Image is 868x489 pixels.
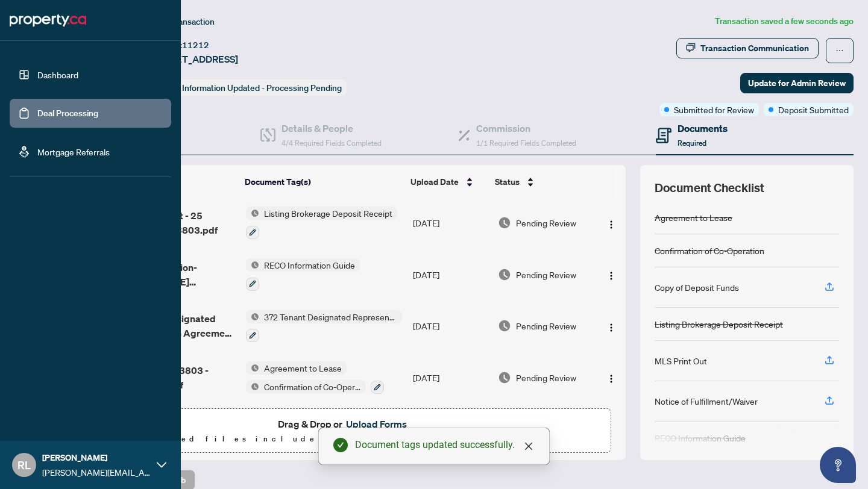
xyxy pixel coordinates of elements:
img: Logo [606,374,616,384]
a: Dashboard [37,69,78,80]
div: MLS Print Out [655,354,707,367]
img: Logo [606,323,616,332]
button: Upload Forms [342,416,410,432]
p: Supported files include .PDF, .JPG, .JPEG, .PNG under 25 MB [85,432,603,446]
img: Status Icon [246,380,259,393]
th: Document Tag(s) [240,165,406,199]
span: Status [495,175,520,188]
span: Drag & Drop orUpload FormsSupported files include .PDF, .JPG, .JPEG, .PNG under25MB [78,409,611,453]
img: Status Icon [246,258,259,272]
span: Agreement to Lease [259,361,347,375]
span: RECO Information Guide [259,258,360,272]
div: Agreement to Lease [655,211,732,224]
h4: Documents [678,121,728,135]
div: Transaction Communication [700,39,809,58]
span: ellipsis [835,46,844,55]
div: Status: [149,79,347,96]
button: Status IconRECO Information Guide [246,258,360,291]
span: Confirmation of Co-Operation [259,380,366,393]
td: [DATE] [408,301,493,352]
span: [PERSON_NAME] [42,451,151,464]
span: [PERSON_NAME][EMAIL_ADDRESS][DOMAIN_NAME] [42,466,151,479]
button: Open asap [820,447,856,483]
img: Status Icon [246,361,259,375]
img: Document Status [498,319,511,332]
span: Update for Admin Review [748,73,846,93]
button: Logo [602,213,621,232]
button: Logo [602,265,621,284]
h4: Commission [476,121,576,135]
span: 372 Tenant Designated Representation Agreement with Company Schedule A [259,310,402,323]
td: [DATE] [408,352,493,403]
span: close [524,441,533,451]
span: 1/1 Required Fields Completed [476,139,576,148]
span: View Transaction [150,16,215,27]
img: logo [10,11,86,30]
img: Document Status [498,216,511,229]
h4: Details & People [281,121,382,135]
span: Deposit Submitted [778,103,849,116]
button: Update for Admin Review [740,73,854,93]
a: Deal Processing [37,108,98,119]
a: Close [522,440,535,453]
div: Notice of Fulfillment/Waiver [655,394,758,408]
button: Logo [602,368,621,387]
th: Status [490,165,593,199]
span: Information Updated - Processing Pending [182,83,342,93]
a: Mortgage Referrals [37,146,110,157]
button: Status IconListing Brokerage Deposit Receipt [246,207,397,239]
span: Drag & Drop or [278,416,410,432]
span: 11212 [182,40,209,51]
div: Copy of Deposit Funds [655,281,739,294]
span: 4/4 Required Fields Completed [281,139,382,148]
article: Transaction saved a few seconds ago [715,14,854,28]
button: Transaction Communication [676,38,819,58]
span: Upload Date [410,175,459,188]
span: Submitted for Review [674,103,754,116]
th: Upload Date [406,165,490,199]
img: Status Icon [246,207,259,220]
div: Listing Brokerage Deposit Receipt [655,317,783,331]
img: Logo [606,220,616,229]
span: Required [678,139,706,148]
button: Status IconAgreement to LeaseStatus IconConfirmation of Co-Operation [246,361,384,394]
span: Document Checklist [655,179,764,196]
span: RL [17,456,31,473]
span: check-circle [333,438,348,452]
img: Logo [606,271,616,281]
span: Listing Brokerage Deposit Receipt [259,207,397,220]
img: Document Status [498,268,511,281]
span: Pending Review [516,319,576,332]
img: Document Status [498,371,511,384]
button: Status Icon372 Tenant Designated Representation Agreement with Company Schedule A [246,310,402,343]
td: [DATE] [408,197,493,249]
div: Confirmation of Co-Operation [655,244,764,257]
div: Document tags updated successfully. [355,438,535,452]
span: Pending Review [516,371,576,384]
td: [DATE] [408,249,493,301]
button: Logo [602,316,621,335]
img: Status Icon [246,310,259,323]
span: [STREET_ADDRESS] [149,52,238,66]
span: Pending Review [516,216,576,229]
span: Pending Review [516,268,576,281]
